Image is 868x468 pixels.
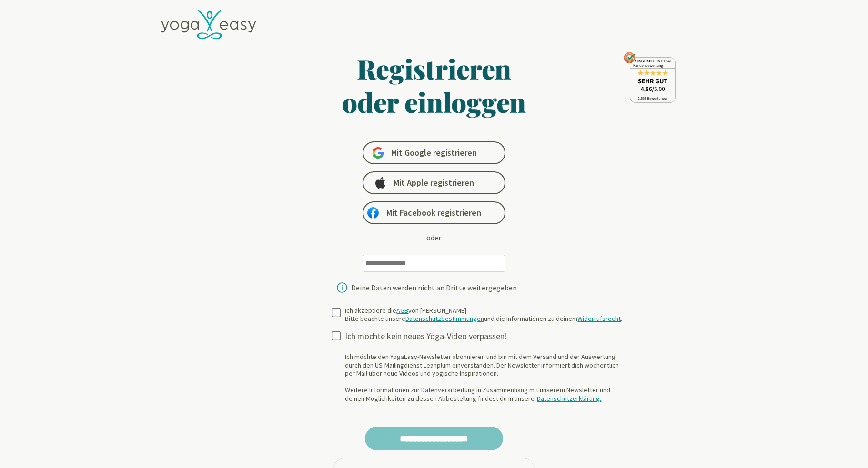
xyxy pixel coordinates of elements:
span: Mit Google registrieren [391,147,477,159]
a: Datenschutzerklärung. [537,394,601,403]
a: Datenschutzbestimmungen [405,314,484,323]
img: ausgezeichnet_seal.png [624,52,676,103]
a: Mit Apple registrieren [363,171,505,194]
span: Mit Apple registrieren [394,177,474,189]
a: Mit Facebook registrieren [363,201,505,224]
div: Deine Daten werden nicht an Dritte weitergegeben [351,284,517,291]
span: Mit Facebook registrieren [386,207,481,219]
a: Widerrufsrecht [577,314,621,323]
div: Ich akzeptiere die von [PERSON_NAME] Bitte beachte unsere und die Informationen zu deinem . [345,307,622,323]
div: Ich möchte den YogaEasy-Newsletter abonnieren und bin mit dem Versand und der Auswertung durch de... [345,353,630,403]
a: Mit Google registrieren [363,141,505,164]
h1: Registrieren oder einloggen [250,52,618,119]
a: AGB [396,306,408,315]
div: Ich möchte kein neues Yoga-Video verpassen! [345,331,630,342]
div: oder [426,232,441,243]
